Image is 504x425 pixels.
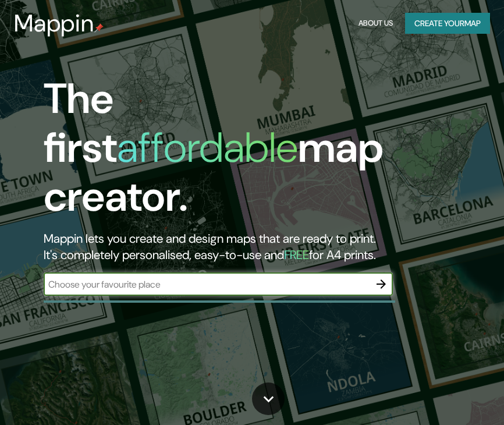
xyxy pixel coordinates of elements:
iframe: Help widget launcher [400,380,491,412]
h5: FREE [284,247,309,263]
input: Choose your favourite place [44,278,370,291]
h2: Mappin lets you create and design maps that are ready to print. It's completely personalised, eas... [44,231,447,263]
h1: affordable [117,121,298,175]
button: Create yourmap [405,13,490,34]
h3: Mappin [14,9,94,37]
button: About Us [356,13,396,34]
h1: The first map creator. [44,75,447,231]
img: mappin-pin [94,23,104,33]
